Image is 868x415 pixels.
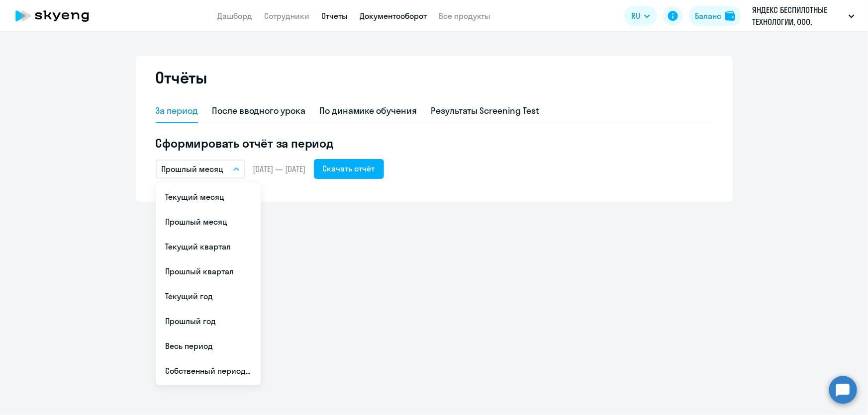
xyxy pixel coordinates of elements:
[431,104,539,117] div: Результаты Screening Test
[323,163,375,174] div: Скачать отчёт
[253,164,306,174] span: [DATE] — [DATE]
[360,11,427,21] a: Документооборот
[725,11,735,21] img: balance
[156,68,207,87] h2: Отчёты
[689,6,741,26] button: Балансbalance
[156,104,198,117] div: За период
[439,11,491,21] a: Все продукты
[319,104,417,117] div: По динамике обучения
[156,135,713,151] h5: Сформировать отчёт за период
[747,4,860,28] button: ЯНДЕКС БЕСПИЛОТНЫЕ ТЕХНОЛОГИИ, ООО, Беспилотные Технологии 2021
[695,10,721,22] div: Баланс
[218,11,253,21] a: Дашборд
[156,160,245,178] button: Прошлый месяц
[156,182,261,385] ul: RU
[265,11,310,21] a: Сотрудники
[212,104,305,117] div: После вводного урока
[624,6,657,26] button: RU
[752,4,845,28] p: ЯНДЕКС БЕСПИЛОТНЫЕ ТЕХНОЛОГИИ, ООО, Беспилотные Технологии 2021
[631,10,640,22] span: RU
[322,11,348,21] a: Отчеты
[162,163,224,175] p: Прошлый месяц
[314,159,384,179] button: Скачать отчёт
